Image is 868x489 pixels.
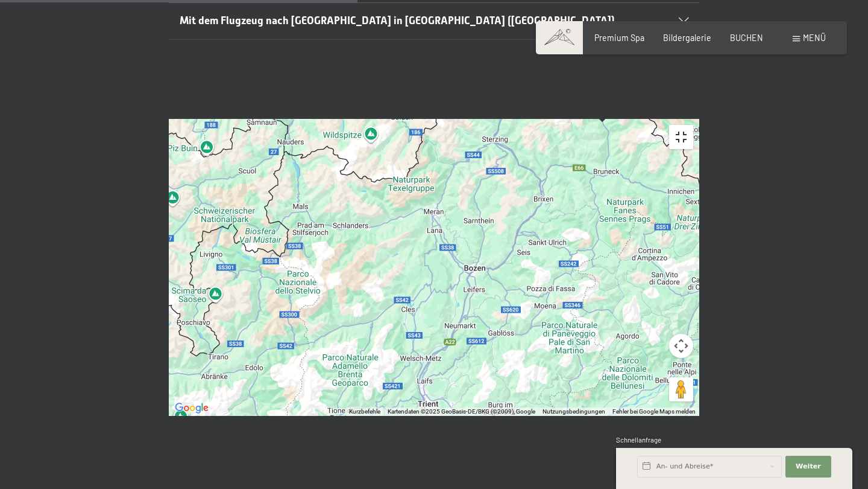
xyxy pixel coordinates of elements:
button: Vollbildansicht ein/aus [669,125,693,149]
a: Bildergalerie [663,33,711,43]
span: Kartendaten ©2025 GeoBasis-DE/BKG (©2009), Google [388,408,535,415]
button: Kurzbefehle [349,407,380,416]
button: Kamerasteuerung für die Karte [669,334,693,358]
button: Weiter [785,456,831,478]
span: Mit dem Flugzeug nach [GEOGRAPHIC_DATA] in [GEOGRAPHIC_DATA] ([GEOGRAPHIC_DATA]) [180,14,615,27]
a: Dieses Gebiet in Google Maps öffnen (in neuem Fenster) [172,400,212,416]
button: Pegman auf die Karte ziehen, um Street View aufzurufen [669,377,693,401]
span: Schnellanfrage [616,436,661,444]
a: Fehler bei Google Maps melden [612,408,696,415]
div: Alpine Luxury SPA Resort SCHWARZENSTEIN [582,89,623,123]
img: Google [172,400,212,416]
a: Nutzungsbedingungen [542,408,605,415]
span: Weiter [796,462,821,471]
a: Premium Spa [594,33,644,43]
a: BUCHEN [730,33,763,43]
span: Menü [803,33,826,43]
